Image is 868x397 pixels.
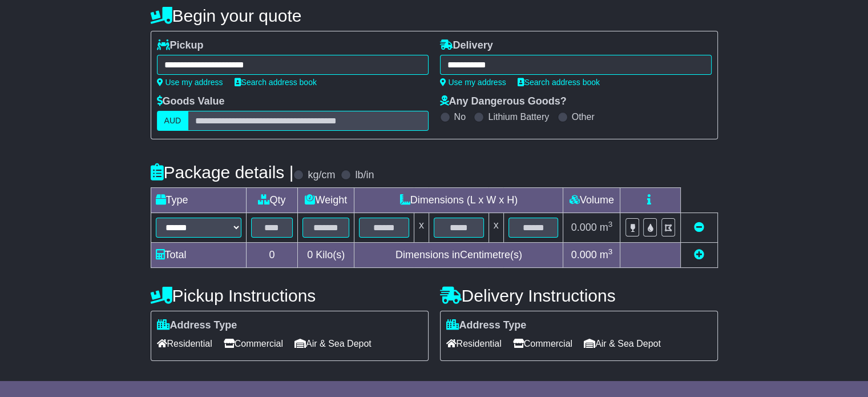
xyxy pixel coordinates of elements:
a: Search address book [518,78,600,87]
td: Volume [563,188,620,213]
span: m [600,222,613,233]
td: Type [151,188,246,213]
span: Commercial [513,335,572,352]
h4: Pickup Instructions [151,286,429,305]
a: Use my address [440,78,506,87]
span: Air & Sea Depot [584,335,661,352]
a: Search address book [235,78,317,87]
label: Goods Value [157,95,225,108]
label: Address Type [157,319,237,332]
a: Remove this item [694,222,704,233]
label: Any Dangerous Goods? [440,95,567,108]
td: Kilo(s) [298,243,354,268]
label: Address Type [446,319,527,332]
span: Residential [446,335,502,352]
span: Commercial [224,335,283,352]
label: kg/cm [308,169,335,182]
span: 0.000 [571,222,597,233]
label: lb/in [355,169,374,182]
label: No [454,111,466,122]
sup: 3 [608,247,613,256]
td: 0 [246,243,298,268]
td: Dimensions (L x W x H) [354,188,563,213]
label: Other [572,111,595,122]
label: Delivery [440,39,493,52]
h4: Package details | [151,163,294,182]
span: m [600,249,613,260]
sup: 3 [608,220,613,228]
h4: Delivery Instructions [440,286,718,305]
span: Residential [157,335,212,352]
label: Pickup [157,39,204,52]
td: x [488,213,503,243]
td: Qty [246,188,298,213]
h4: Begin your quote [151,6,718,25]
label: AUD [157,111,189,131]
span: Air & Sea Depot [294,335,372,352]
span: 0 [307,249,313,260]
a: Use my address [157,78,223,87]
td: Weight [298,188,354,213]
label: Lithium Battery [488,111,549,122]
td: Dimensions in Centimetre(s) [354,243,563,268]
td: x [414,213,429,243]
a: Add new item [694,249,704,260]
span: 0.000 [571,249,597,260]
td: Total [151,243,246,268]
